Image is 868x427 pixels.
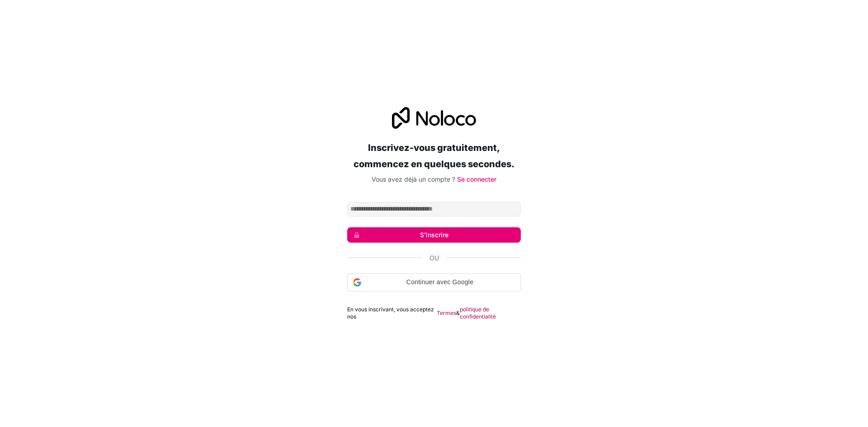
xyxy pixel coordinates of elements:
font: S'inscrire [420,231,448,239]
font: Vous avez déjà un compte ? [372,175,455,183]
a: politique de confidentialité [460,306,521,320]
font: Ou [429,254,439,262]
font: Inscrivez-vous gratuitement, commencez en quelques secondes. [354,142,514,169]
font: En vous inscrivant, vous acceptez nos [347,306,434,320]
button: S'inscrire [347,227,521,243]
input: Adresse email [347,202,521,216]
font: politique de confidentialité [460,306,496,320]
a: Se connecter [457,175,496,183]
a: Termes [437,310,456,317]
font: & [456,310,460,316]
div: Continuer avec Google [347,273,521,291]
span: Continuer avec Google [365,277,515,287]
